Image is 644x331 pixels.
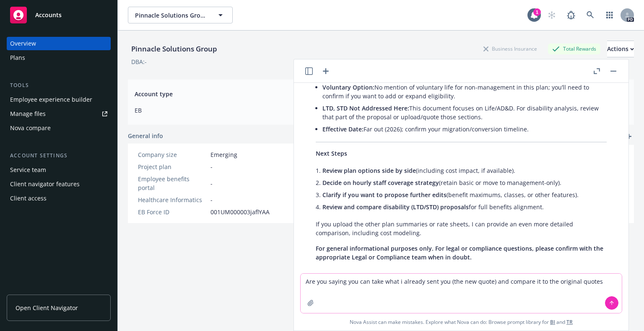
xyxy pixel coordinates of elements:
[128,131,163,140] span: General info
[322,201,607,213] li: for full benefits alignment.
[624,131,634,141] a: add
[322,167,416,174] span: Review plan options side by side
[135,90,371,98] span: Account type
[563,7,579,23] a: Report a Bug
[7,51,111,64] a: Plans
[297,313,625,331] span: Nova Assist can make mistakes. Explore what Nova can do: Browse prompt library for and
[550,318,555,326] a: BI
[10,177,80,191] div: Client navigator features
[210,179,213,188] span: -
[322,83,374,91] span: Voluntary Option:
[131,57,147,66] div: DBA: -
[607,41,634,57] div: Actions
[7,163,111,177] a: Service team
[10,93,92,106] div: Employee experience builder
[7,37,111,50] a: Overview
[322,191,447,199] span: Clarify if you want to propose further edits
[35,12,62,18] span: Accounts
[7,192,111,205] a: Client access
[316,244,603,261] span: For general informational purposes only. For legal or compliance questions, please confirm with t...
[138,208,207,216] div: EB Force ID
[7,151,111,160] div: Account settings
[566,318,573,326] a: TR
[582,7,599,23] a: Search
[10,37,36,50] div: Overview
[479,44,541,54] div: Business Insurance
[7,107,111,121] a: Manage files
[138,162,207,171] div: Project plan
[543,7,560,23] a: Start snowing
[138,174,207,192] div: Employee benefits portal
[7,93,111,106] a: Employee experience builder
[210,208,270,216] span: 001UM000003jaflYAA
[10,121,51,135] div: Nova compare
[601,7,618,23] a: Switch app
[128,44,221,54] div: Pinnacle Solutions Group
[316,149,347,157] span: Next Steps
[135,106,371,115] span: EB
[128,7,233,23] button: Pinnacle Solutions Group
[301,274,622,313] textarea: Are you saying you can take what i already sent you (the new quote) and compare it to the origina...
[10,192,47,205] div: Client access
[135,11,208,20] span: Pinnacle Solutions Group
[322,179,439,187] span: Decide on hourly staff coverage strategy
[7,3,111,27] a: Accounts
[210,195,213,204] span: -
[138,195,207,204] div: Healthcare Informatics
[7,121,111,135] a: Nova compare
[7,177,111,191] a: Client navigator features
[316,220,607,237] p: If you upload the other plan summaries or rate sheets, I can provide an even more detailed compar...
[10,163,46,177] div: Service team
[322,102,607,123] li: This document focuses on Life/AD&D. For disability analysis, review that part of the proposal or ...
[10,107,46,121] div: Manage files
[322,104,409,112] span: LTD, STD Not Addressed Here:
[548,44,600,54] div: Total Rewards
[10,51,25,64] div: Plans
[322,164,607,177] li: (including cost impact, if available).
[607,41,634,57] button: Actions
[16,303,78,312] span: Open Client Navigator
[322,123,607,135] li: Far out (2026); confirm your migration/conversion timeline.
[322,125,364,133] span: Effective Date:
[533,8,541,16] div: 1
[322,177,607,189] li: (retain basic or move to management-only).
[7,81,111,90] div: Tools
[322,203,469,211] span: Review and compare disability (LTD/STD) proposals
[210,162,213,171] span: -
[322,189,607,201] li: (benefit maximums, classes, or other features).
[138,150,207,159] div: Company size
[210,150,237,159] span: Emerging
[322,81,607,102] li: No mention of voluntary life for non-management in this plan; you’ll need to confirm if you want ...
